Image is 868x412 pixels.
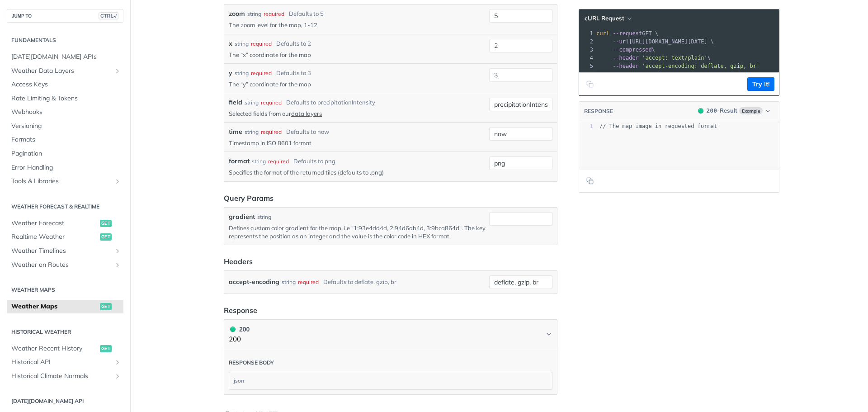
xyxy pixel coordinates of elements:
[7,50,123,64] a: [DATE][DOMAIN_NAME] APIs
[224,305,257,316] div: Response
[7,258,123,272] a: Weather on RoutesShow subpages for Weather on Routes
[229,168,486,176] p: Specifies the format of the returned tiles (defaults to .png)
[596,55,711,61] span: \
[293,157,335,166] div: Defaults to png
[114,67,121,75] button: Show subpages for Weather Data Layers
[613,47,652,53] span: --compressed
[11,122,121,131] span: Versioning
[114,247,121,255] button: Show subpages for Weather Timelines
[7,342,123,355] a: Weather Recent Historyget
[579,38,594,46] div: 2
[245,99,259,107] div: string
[11,94,121,103] span: Rate Limiting & Tokens
[581,14,634,23] button: cURL Request
[229,51,486,59] p: The “x” coordinate for the map
[100,220,112,227] span: get
[596,47,655,53] span: \
[229,127,242,137] label: time
[289,9,324,19] div: Defaults to 5
[11,260,112,270] span: Weather on Routes
[7,147,123,161] a: Pagination
[229,275,279,289] label: accept-encoding
[579,54,594,62] div: 4
[7,161,123,175] a: Error Handling
[579,46,594,54] div: 3
[298,275,319,289] div: required
[11,52,121,62] span: [DATE][DOMAIN_NAME] APIs
[596,30,609,37] span: curl
[585,14,624,22] span: cURL Request
[579,123,593,130] div: 1
[579,29,594,38] div: 1
[245,128,259,136] div: string
[100,345,112,352] span: get
[229,324,552,345] button: 200 200200
[11,219,98,228] span: Weather Forecast
[100,303,112,310] span: get
[613,63,639,69] span: --header
[229,324,250,334] div: 200
[707,106,737,115] div: - Result
[229,334,250,345] p: 200
[7,78,123,91] a: Access Keys
[276,69,311,78] div: Defaults to 3
[7,133,123,147] a: Formats
[229,68,232,78] label: y
[584,77,596,91] button: Copy to clipboard
[11,232,98,242] span: Realtime Weather
[229,224,486,240] p: Defines custom color gradient for the map. i.e "1:93e4dd4d, 2:94d6ab4d, 3:9bca864d". The key repr...
[11,344,98,353] span: Weather Recent History
[7,119,123,133] a: Versioning
[11,372,112,381] span: Historical Climate Normals
[11,177,112,186] span: Tools & Libraries
[698,108,703,114] span: 200
[613,38,629,45] span: --url
[613,55,639,61] span: --header
[11,108,121,117] span: Webhooks
[229,359,274,366] div: Response body
[11,80,121,89] span: Access Keys
[229,139,486,147] p: Timestamp in ISO 8601 format
[7,217,123,230] a: Weather Forecastget
[224,193,274,204] div: Query Params
[252,157,266,166] div: string
[229,21,486,29] p: The zoom level for the map, 1-12
[291,110,322,117] a: data layers
[247,10,261,18] div: string
[230,327,236,332] span: 200
[100,233,112,241] span: get
[579,62,594,70] div: 5
[229,109,486,118] p: Selected fields from our
[114,373,121,380] button: Show subpages for Historical Climate Normals
[596,30,658,37] span: GET \
[693,106,774,115] button: 200200-ResultExample
[707,107,717,114] span: 200
[114,261,121,269] button: Show subpages for Weather on Routes
[7,105,123,119] a: Webhooks
[99,12,118,19] span: CTRL-/
[11,66,112,76] span: Weather Data Layers
[282,275,296,289] div: string
[251,40,272,48] div: required
[286,128,329,137] div: Defaults to now
[599,123,717,129] span: // The map image in requested format
[229,156,250,166] label: format
[7,230,123,244] a: Realtime Weatherget
[584,107,613,116] button: RESPONSE
[642,63,759,69] span: 'accept-encoding: deflate, gzip, br'
[7,64,123,78] a: Weather Data LayersShow subpages for Weather Data Layers
[7,369,123,383] a: Historical Climate NormalsShow subpages for Historical Climate Normals
[11,302,98,311] span: Weather Maps
[11,163,121,172] span: Error Handling
[7,355,123,369] a: Historical APIShow subpages for Historical API
[114,178,121,185] button: Show subpages for Tools & Libraries
[229,9,245,19] label: zoom
[229,98,242,107] label: field
[229,372,552,389] div: json
[114,359,121,366] button: Show subpages for Historical API
[264,10,284,18] div: required
[268,157,289,166] div: required
[7,328,123,336] h2: Historical Weather
[229,212,255,222] label: gradient
[286,98,375,107] div: Defaults to precipitationIntensity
